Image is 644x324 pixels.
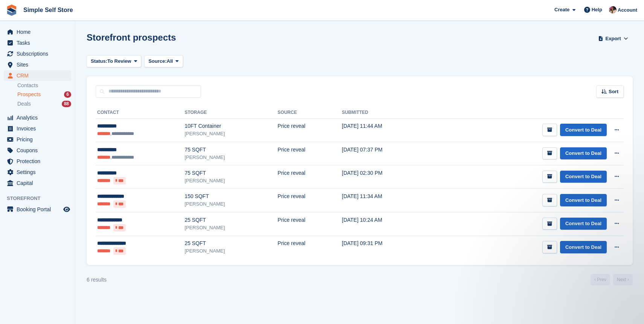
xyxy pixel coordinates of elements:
[4,112,71,123] a: menu
[17,156,62,167] span: Protection
[278,107,342,119] th: Source
[4,145,71,156] a: menu
[185,146,278,154] div: 75 SQFT
[17,91,41,98] span: Prospects
[342,189,436,212] td: [DATE] 11:34 AM
[185,130,278,138] div: [PERSON_NAME]
[17,134,62,145] span: Pricing
[87,32,176,42] h1: Storefront prospects
[278,118,342,142] td: Price reveal
[592,6,602,14] span: Help
[560,218,607,230] a: Convert to Deal
[185,247,278,255] div: [PERSON_NAME]
[185,107,278,119] th: Storage
[64,91,71,98] div: 6
[17,59,62,70] span: Sites
[342,212,436,236] td: [DATE] 10:24 AM
[20,4,76,16] a: Simple Self Store
[17,112,62,123] span: Analytics
[342,118,436,142] td: [DATE] 11:44 AM
[597,32,630,45] button: Export
[87,55,141,68] button: Status: To Review
[4,27,71,37] a: menu
[96,107,185,119] th: Contact
[185,177,278,185] div: [PERSON_NAME]
[148,58,166,65] span: Source:
[185,224,278,232] div: [PERSON_NAME]
[6,5,17,16] img: stora-icon-8386f47178a22dfd0bd8f6a31ec36ba5ce8667c1dd55bd0f319d3a0aa187defe.svg
[4,59,71,70] a: menu
[17,82,71,89] a: Contacts
[87,276,107,284] div: 6 results
[7,195,75,202] span: Storefront
[342,165,436,189] td: [DATE] 02:30 PM
[17,178,62,188] span: Capital
[609,88,618,95] span: Sort
[560,124,607,136] a: Convert to Deal
[107,58,131,65] span: To Review
[560,194,607,206] a: Convert to Deal
[167,58,173,65] span: All
[17,48,62,59] span: Subscriptions
[613,274,633,285] a: Next
[17,204,62,215] span: Booking Portal
[278,142,342,165] td: Price reveal
[17,100,71,108] a: Deals 88
[17,27,62,37] span: Home
[4,178,71,188] a: menu
[606,35,621,42] span: Export
[185,169,278,177] div: 75 SQFT
[62,205,71,214] a: Preview store
[4,156,71,167] a: menu
[278,165,342,189] td: Price reveal
[185,239,278,247] div: 25 SQFT
[4,38,71,48] a: menu
[4,48,71,59] a: menu
[4,134,71,145] a: menu
[144,55,183,68] button: Source: All
[591,274,610,285] a: Previous
[342,107,436,119] th: Submitted
[278,189,342,212] td: Price reveal
[589,274,634,285] nav: Page
[17,123,62,134] span: Invoices
[17,91,71,98] a: Prospects 6
[4,167,71,177] a: menu
[4,70,71,81] a: menu
[17,38,62,48] span: Tasks
[609,6,617,14] img: Scott McCutcheon
[618,6,637,14] span: Account
[185,216,278,224] div: 25 SQFT
[560,171,607,183] a: Convert to Deal
[17,100,31,107] span: Deals
[560,147,607,160] a: Convert to Deal
[91,58,107,65] span: Status:
[560,241,607,253] a: Convert to Deal
[185,122,278,130] div: 10FT Container
[4,123,71,134] a: menu
[185,192,278,200] div: 150 SQFT
[17,70,62,81] span: CRM
[17,145,62,156] span: Coupons
[17,167,62,177] span: Settings
[554,6,569,14] span: Create
[342,236,436,259] td: [DATE] 09:31 PM
[4,204,71,215] a: menu
[278,212,342,236] td: Price reveal
[342,142,436,165] td: [DATE] 07:37 PM
[278,236,342,259] td: Price reveal
[62,101,71,107] div: 88
[185,154,278,161] div: [PERSON_NAME]
[185,200,278,208] div: [PERSON_NAME]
